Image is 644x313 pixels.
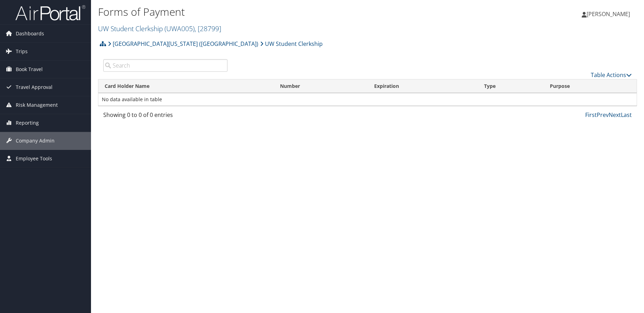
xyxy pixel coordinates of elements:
a: Last [621,111,632,119]
input: Search [103,59,227,72]
span: ( UWA005 ) [164,24,195,33]
h1: Forms of Payment [98,5,457,19]
span: Employee Tools [16,150,52,167]
span: Company Admin [16,132,55,149]
span: Travel Approval [16,78,52,96]
span: , [ 28799 ] [195,24,221,33]
a: [PERSON_NAME] [582,4,637,25]
img: airportal-logo.png [15,5,85,21]
span: Reporting [16,114,39,132]
span: Risk Management [16,96,58,114]
div: Showing 0 to 0 of 0 entries [103,111,227,123]
th: Number [274,79,368,93]
a: UW Student Clerkship [260,37,323,51]
th: Expiration: activate to sort column ascending [368,79,478,93]
span: Trips [16,43,28,60]
a: [GEOGRAPHIC_DATA][US_STATE] ([GEOGRAPHIC_DATA]) [108,37,258,51]
span: Book Travel [16,61,43,78]
a: Next [609,111,621,119]
span: [PERSON_NAME] [587,10,630,18]
td: No data available in table [98,93,637,106]
a: First [585,111,597,119]
th: Purpose: activate to sort column ascending [544,79,637,93]
a: Table Actions [591,71,632,79]
a: Prev [597,111,609,119]
span: Dashboards [16,25,44,42]
th: Card Holder Name [98,79,274,93]
th: Type [478,79,543,93]
a: UW Student Clerkship [98,24,221,33]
